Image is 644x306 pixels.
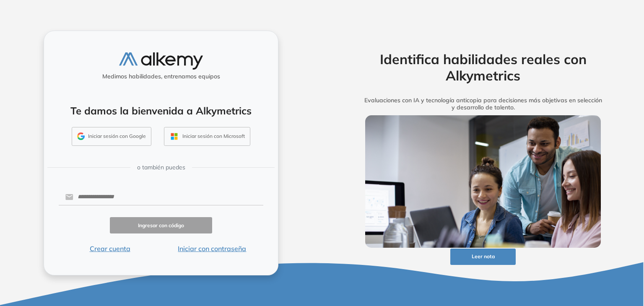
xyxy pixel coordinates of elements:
[110,217,212,233] button: Ingresar con código
[59,244,161,254] button: Crear cuenta
[493,209,644,306] div: Widget de chat
[161,244,263,254] button: Iniciar con contraseña
[164,127,250,146] button: Iniciar sesión con Microsoft
[352,97,614,111] h5: Evaluaciones con IA y tecnología anticopia para decisiones más objetivas en selección y desarroll...
[450,249,516,265] button: Leer nota
[137,163,185,172] span: o también puedes
[77,132,85,140] img: GMAIL_ICON
[493,209,644,306] iframe: Chat Widget
[47,73,275,80] h5: Medimos habilidades, entrenamos equipos
[55,105,267,117] h4: Te damos la bienvenida a Alkymetrics
[352,51,614,83] h2: Identifica habilidades reales con Alkymetrics
[72,127,151,146] button: Iniciar sesión con Google
[365,115,601,248] img: img-more-info
[169,132,179,141] img: OUTLOOK_ICON
[119,52,203,70] img: logo-alkemy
